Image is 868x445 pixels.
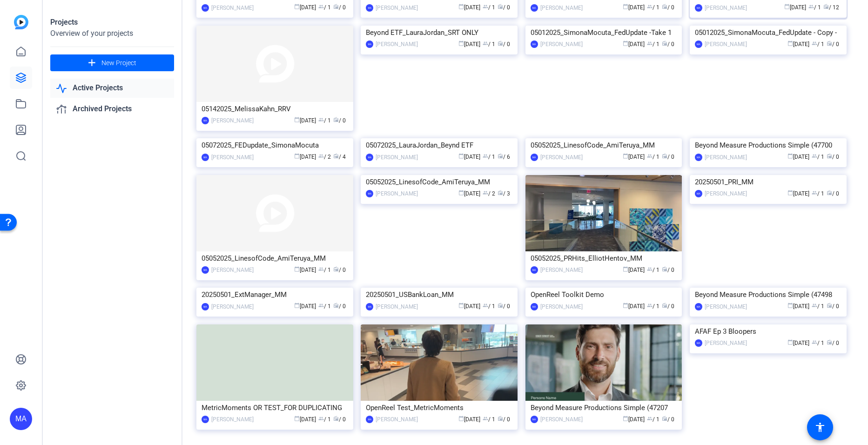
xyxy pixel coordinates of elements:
div: MetricMoments OR TEST_FOR DUPLICATING [202,401,348,415]
span: [DATE] [623,416,645,423]
span: calendar_today [623,153,628,159]
button: New Project [50,54,174,71]
span: / 1 [318,303,331,310]
span: / 0 [333,416,346,423]
span: / 1 [483,41,495,47]
div: MA [202,416,209,423]
span: / 3 [498,190,510,197]
span: radio [333,266,339,272]
div: OpenReel Test_MetricMoments [366,401,512,415]
span: radio [333,153,339,159]
span: / 0 [498,416,510,423]
span: calendar_today [458,40,464,46]
span: group [808,4,814,9]
span: / 0 [662,416,674,423]
span: group [318,117,324,122]
div: AFAF Ep 3 Bloopers [695,324,841,338]
span: group [647,4,653,9]
div: Overview of your projects [50,28,174,39]
div: MA [695,339,702,347]
div: MA [531,416,538,423]
span: calendar_today [787,339,793,345]
span: group [318,303,324,308]
div: 05012025_SimonaMocuta_FedUpdate -Take 1 [531,26,677,40]
div: [PERSON_NAME] [540,40,583,49]
span: / 1 [812,303,824,310]
span: calendar_today [623,266,628,272]
span: / 0 [662,4,674,11]
span: / 1 [812,41,824,47]
span: calendar_today [458,4,464,9]
div: MA [10,408,32,430]
span: group [812,153,817,159]
span: radio [498,4,503,9]
a: Archived Projects [50,100,174,119]
span: / 0 [662,41,674,47]
div: Beyond Measure Productions Simple (47700 [695,138,841,152]
div: [PERSON_NAME] [540,415,583,424]
span: radio [827,190,832,196]
span: calendar_today [787,153,793,159]
div: MA [695,303,702,310]
span: / 0 [827,41,839,47]
span: group [318,4,324,9]
div: [PERSON_NAME] [705,302,747,311]
span: [DATE] [623,267,645,273]
span: radio [662,4,667,9]
span: calendar_today [458,303,464,308]
span: group [483,153,488,159]
mat-icon: accessibility [814,422,826,433]
span: radio [662,266,667,272]
div: 05052025_LinesofCode_AmiTeruya_MM [531,138,677,152]
span: calendar_today [458,153,464,159]
span: radio [333,117,339,122]
div: [PERSON_NAME] [705,189,747,198]
span: group [647,416,653,421]
span: radio [827,303,832,308]
span: [DATE] [294,4,316,11]
span: calendar_today [787,303,793,308]
span: / 1 [483,416,495,423]
span: / 0 [498,303,510,310]
span: / 1 [812,154,824,160]
div: Beyond ETF_LauraJordan_SRT ONLY [366,26,512,40]
span: calendar_today [623,40,628,46]
span: group [647,266,653,272]
span: calendar_today [623,416,628,421]
span: [DATE] [787,154,809,160]
div: [PERSON_NAME] [376,3,418,13]
span: [DATE] [787,190,809,197]
span: / 0 [662,267,674,273]
div: MA [366,40,373,48]
div: [PERSON_NAME] [540,153,583,162]
span: radio [498,40,503,46]
div: 20250501_PRI_MM [695,175,841,189]
div: [PERSON_NAME] [376,415,418,424]
div: MA [531,4,538,12]
div: [PERSON_NAME] [376,153,418,162]
span: / 1 [812,340,824,346]
span: calendar_today [784,4,790,9]
span: radio [498,190,503,196]
div: [PERSON_NAME] [376,189,418,198]
span: group [483,40,488,46]
span: / 1 [483,154,495,160]
span: / 0 [827,154,839,160]
span: [DATE] [787,340,809,346]
span: radio [827,40,832,46]
span: / 0 [827,303,839,310]
div: [PERSON_NAME] [705,3,747,13]
span: calendar_today [294,4,300,9]
span: radio [662,416,667,421]
span: radio [662,40,667,46]
span: [DATE] [294,154,316,160]
div: MA [695,190,702,197]
span: [DATE] [294,416,316,423]
div: MA [531,303,538,310]
span: / 1 [483,303,495,310]
span: radio [333,416,339,421]
div: MA [366,303,373,310]
div: [PERSON_NAME] [211,153,254,162]
div: Beyond Measure Productions Simple (47498 [695,288,841,302]
div: [PERSON_NAME] [376,40,418,49]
